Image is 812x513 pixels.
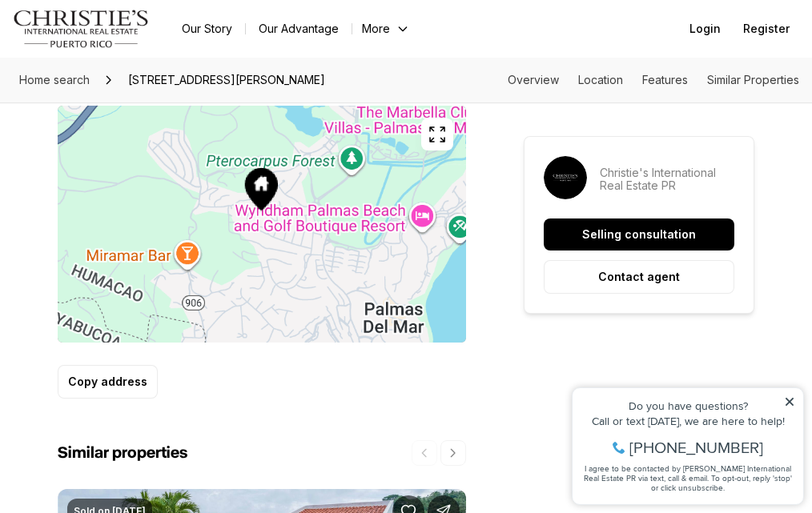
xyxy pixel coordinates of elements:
[246,18,352,40] a: Our Advantage
[642,73,688,86] a: Skip to: Features
[600,166,734,192] p: Christie's International Real Estate PR
[578,73,623,86] a: Skip to: Location
[68,375,147,388] p: Copy address
[440,440,466,466] button: Next properties
[689,22,721,35] span: Login
[743,22,790,35] span: Register
[598,271,680,283] p: Contact agent
[122,67,332,93] span: [STREET_ADDRESS][PERSON_NAME]
[17,51,231,62] div: Call or text [DATE], we are here to help!
[352,18,420,40] button: More
[412,440,437,466] button: Previous properties
[17,36,231,47] div: Do you have questions?
[58,365,158,399] button: Copy address
[508,74,799,86] nav: Page section menu
[66,75,199,91] span: [PHONE_NUMBER]
[544,218,734,250] button: Selling consultation
[544,260,734,294] button: Contact agent
[680,13,730,45] button: Login
[707,73,799,86] a: Skip to: Similar Properties
[582,228,696,241] p: Selling consultation
[20,98,228,129] span: I agree to be contacted by [PERSON_NAME] International Real Estate PR via text, call & email. To ...
[508,73,559,86] a: Skip to: Overview
[58,443,187,463] h2: Similar properties
[58,106,466,343] img: Map of 25 CALLE VALTIERRA, HUMACAO PR, 00791
[169,18,245,40] a: Our Story
[13,10,150,48] img: logo
[13,67,96,93] a: Home search
[19,73,90,86] span: Home search
[734,13,799,45] button: Register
